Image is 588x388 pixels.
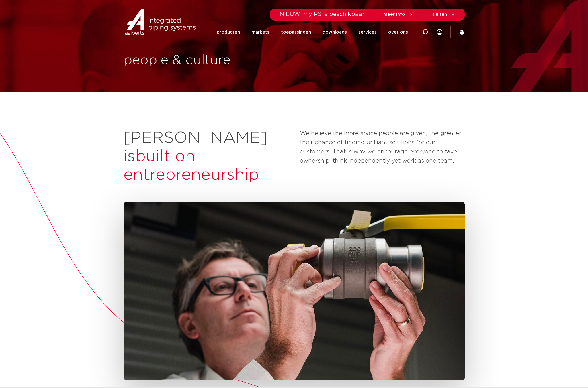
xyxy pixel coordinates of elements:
div: my IPS [437,26,442,38]
a: services [358,21,377,43]
a: sluiten [432,12,456,17]
a: meer info [383,12,414,17]
span: NIEUW: myIPS is beschikbaar [280,11,365,17]
h1: people & culture [124,51,291,70]
span: built on entrepreneurship [124,148,259,183]
a: downloads [323,21,347,43]
span: meer info [383,12,405,17]
span: sluiten [432,12,447,17]
nav: Menu [217,21,408,43]
h2: [PERSON_NAME] is [124,129,294,184]
a: toepassingen [281,21,311,43]
a: producten [217,21,240,43]
a: markets [251,21,269,43]
a: over ons [388,21,408,43]
p: We believe the more space people are given, the greater their chance of finding brilliant solutio... [300,129,465,166]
